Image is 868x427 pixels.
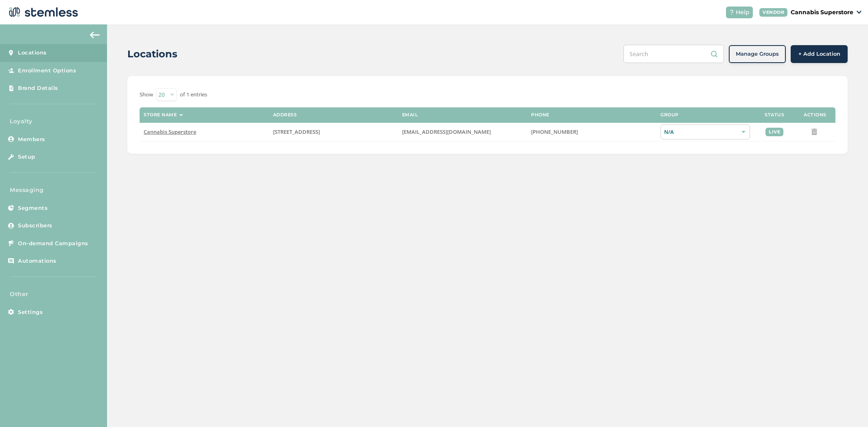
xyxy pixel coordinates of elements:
[759,8,787,17] div: VENDOR
[144,129,265,135] label: Cannabis Superstore
[18,67,76,75] span: Enrollment Options
[729,10,734,15] img: icon-help-white-03924b79.svg
[179,114,183,116] img: icon-sort-1e1d7615.svg
[660,112,679,118] label: Group
[660,124,750,139] div: N/A
[18,257,57,265] span: Automations
[827,388,868,427] iframe: Chat Widget
[144,128,196,135] span: Cannabis Superstore
[18,308,43,316] span: Settings
[18,49,47,57] span: Locations
[765,112,784,118] label: Status
[795,107,835,123] th: Actions
[18,222,52,230] span: Subscribers
[791,8,853,17] p: Cannabis Superstore
[180,91,207,99] label: of 1 entries
[623,45,724,63] input: Search
[127,47,177,61] h2: Locations
[18,135,45,144] span: Members
[18,204,48,212] span: Segments
[791,45,848,63] button: + Add Location
[736,50,779,58] span: Manage Groups
[140,91,153,99] label: Show
[736,8,750,17] span: Help
[402,129,523,135] label: nothing@gmail.com
[273,128,320,135] span: [STREET_ADDRESS]
[857,11,861,14] img: icon_down-arrow-small-66adaf34.svg
[273,112,297,118] label: Address
[765,128,783,136] div: live
[531,129,652,135] label: (509) 674-5356
[18,84,58,92] span: Brand Details
[402,112,418,118] label: Email
[18,240,88,248] span: On-demand Campaigns
[402,128,491,135] span: [EMAIL_ADDRESS][DOMAIN_NAME]
[531,128,578,135] span: [PHONE_NUMBER]
[90,32,100,38] img: icon-arrow-back-accent-c549486e.svg
[798,50,840,58] span: + Add Location
[18,153,35,161] span: Setup
[273,129,394,135] label: 705 East 1st Street
[7,4,78,20] img: logo-dark-0685b13c.svg
[531,112,549,118] label: Phone
[144,112,177,118] label: Store name
[729,45,786,63] button: Manage Groups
